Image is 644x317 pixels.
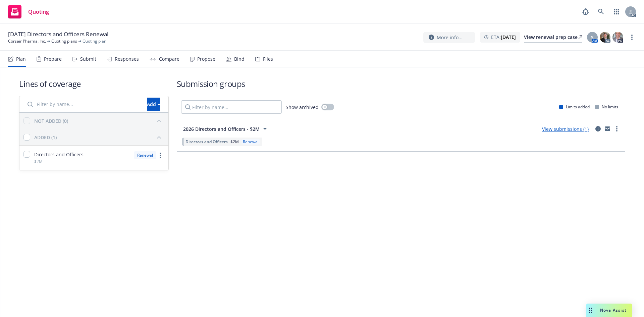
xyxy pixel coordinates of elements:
[177,78,625,89] h1: Submission groups
[286,104,319,111] span: Show archived
[44,56,62,62] div: Prepare
[23,98,143,111] input: Filter by name...
[83,38,106,44] span: Quoting plan
[34,151,84,158] span: Directors and Officers
[594,5,608,18] a: Search
[19,78,169,89] h1: Lines of coverage
[595,104,618,110] div: No limits
[491,34,516,41] span: ETA :
[613,125,621,133] a: more
[80,56,96,62] div: Submit
[501,34,516,40] strong: [DATE]
[16,56,26,62] div: Plan
[610,5,623,18] a: Switch app
[34,132,164,143] button: ADDED (1)
[156,151,164,159] a: more
[579,5,592,18] a: Report a Bug
[181,100,282,114] input: Filter by name...
[28,9,49,14] span: Quoting
[559,104,590,110] div: Limits added
[181,122,271,136] button: 2026 Directors and Officers - $2M
[8,30,108,38] span: [DATE] Directors and Officers Renewal
[147,98,160,111] button: Add
[437,34,463,41] span: More info...
[586,304,632,317] button: Nova Assist
[542,126,589,132] a: View submissions (1)
[600,307,627,313] span: Nova Assist
[263,56,273,62] div: Files
[115,56,139,62] div: Responses
[524,32,582,43] a: View renewal prep case
[594,125,602,133] a: circleInformation
[34,115,164,126] button: NOT ADDED (0)
[34,117,68,124] div: NOT ADDED (0)
[234,56,245,62] div: Bind
[230,139,239,145] span: $2M
[628,33,636,41] a: more
[8,38,46,44] a: Corsair Pharma, Inc.
[5,2,52,21] a: Quoting
[197,56,215,62] div: Propose
[34,159,43,164] span: $2M
[185,139,228,145] span: Directors and Officers
[591,34,594,41] span: S
[586,304,595,317] div: Drag to move
[241,139,260,145] div: Renewal
[612,32,623,43] img: photo
[603,125,611,133] a: mail
[134,151,156,159] div: Renewal
[147,98,160,111] div: Add
[423,32,475,43] button: More info...
[183,125,260,133] span: 2026 Directors and Officers - $2M
[600,32,610,43] img: photo
[51,38,77,44] a: Quoting plans
[159,56,179,62] div: Compare
[34,134,57,141] div: ADDED (1)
